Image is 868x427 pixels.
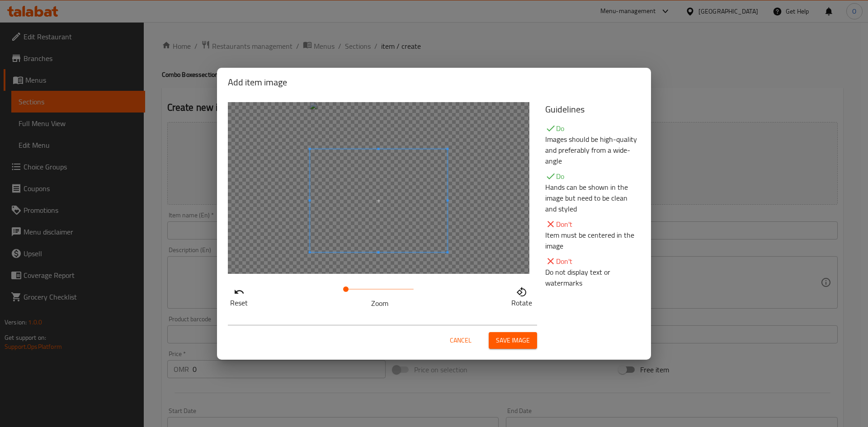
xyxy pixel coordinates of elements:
[545,171,640,182] p: Do
[346,298,414,309] p: Zoom
[228,75,640,89] h2: Add item image
[545,230,640,251] p: Item must be centered in the image
[511,297,532,308] p: Rotate
[450,335,472,346] span: Cancel
[230,297,248,308] p: Reset
[446,332,475,349] button: Cancel
[545,123,640,134] p: Do
[545,267,640,288] p: Do not display text or watermarks
[509,284,534,307] button: Rotate
[545,256,640,267] p: Don't
[545,102,640,117] h5: Guidelines
[489,332,537,349] button: Save image
[545,134,640,166] p: Images should be high-quality and preferably from a wide-angle
[496,335,530,346] span: Save image
[228,284,250,307] button: Reset
[545,219,640,230] p: Don't
[545,182,640,214] p: Hands can be shown in the image but need to be clean and styled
